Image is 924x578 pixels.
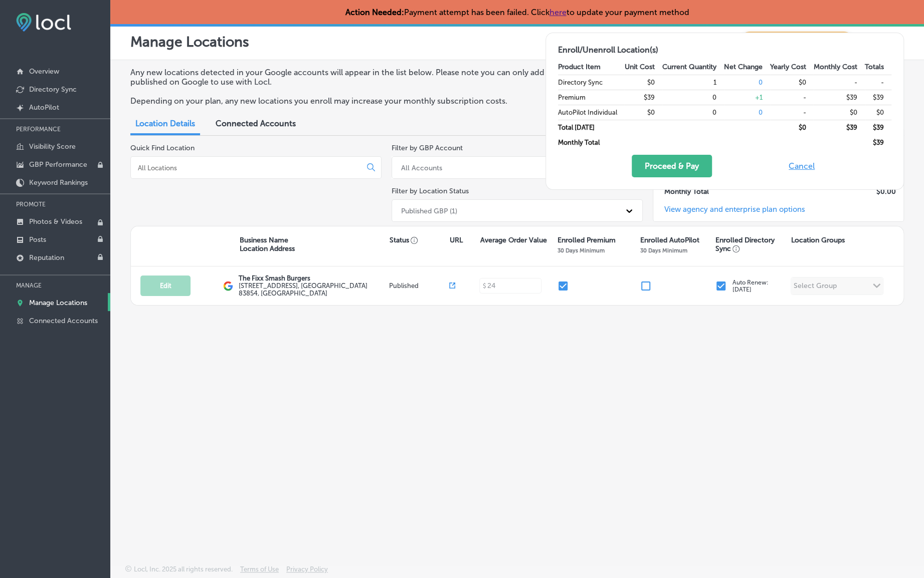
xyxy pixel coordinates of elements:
[558,75,625,90] td: Directory Sync
[640,247,687,254] p: 30 Days Minimum
[29,235,46,244] p: Posts
[29,67,59,76] p: Overview
[732,279,768,293] p: Auto Renew: [DATE]
[137,163,359,172] input: All Locations
[814,105,865,120] td: $0
[715,236,786,253] p: Enrolled Directory Sync
[223,281,233,291] img: logo
[29,160,87,169] p: GBP Performance
[640,236,699,244] p: Enrolled AutoPilot
[724,90,770,105] td: + 1
[29,178,88,187] p: Keyword Rankings
[558,60,625,75] th: Product Item
[29,317,98,325] p: Connected Accounts
[625,60,662,75] th: Unit Cost
[724,60,770,75] th: Net Change
[29,85,77,94] p: Directory Sync
[389,282,449,290] p: Published
[216,119,296,128] span: Connected Accounts
[558,120,625,135] td: Total [DATE]
[662,105,724,120] td: 0
[345,8,404,17] strong: Action Needed:
[814,90,865,105] td: $39
[859,182,903,201] td: $ 0.00
[632,155,712,177] button: Proceed & Pay
[558,105,625,120] td: AutoPilot Individual
[625,75,662,90] td: $0
[865,75,891,90] td: -
[814,75,865,90] td: -
[392,144,463,152] label: Filter by GBP Account
[29,142,76,151] p: Visibility Score
[662,90,724,105] td: 0
[130,96,633,106] p: Depending on your plan, any new locations you enroll may increase your monthly subscription costs.
[240,236,295,253] p: Business Name Location Address
[29,103,59,112] p: AutoPilot
[625,105,662,120] td: $0
[345,8,689,17] p: Payment attempt has been failed. Click to update your payment method
[814,60,865,75] th: Monthly Cost
[770,90,814,105] td: -
[392,187,469,195] label: Filter by Location Status
[770,75,814,90] td: $0
[770,120,814,135] td: $ 0
[770,60,814,75] th: Yearly Cost
[130,68,633,87] p: Any new locations detected in your Google accounts will appear in the list below. Please note you...
[401,206,457,215] div: Published GBP (1)
[558,135,625,150] td: Monthly Total
[740,32,854,52] span: Keyword Ranking Credits: 35
[140,275,191,296] button: Edit
[770,105,814,120] td: -
[653,205,805,221] a: View agency and enterprise plan options
[865,105,891,120] td: $0
[625,90,662,105] td: $39
[16,13,71,32] img: fda3e92497d09a02dc62c9cd864e3231.png
[238,274,387,282] p: The Fixx Smash Burgers
[865,135,891,150] td: $ 39
[724,75,770,90] td: 0
[401,163,442,172] div: All Accounts
[390,236,450,244] p: Status
[557,236,615,244] p: Enrolled Premium
[791,236,844,244] p: Location Groups
[238,282,387,297] label: [STREET_ADDRESS] , [GEOGRAPHIC_DATA] 83854, [GEOGRAPHIC_DATA]
[662,75,724,90] td: 1
[130,144,195,152] label: Quick Find Location
[549,8,567,17] a: here
[135,119,195,128] span: Location Details
[286,565,328,578] a: Privacy Policy
[557,247,604,254] p: 30 Days Minimum
[865,90,891,105] td: $39
[814,120,865,135] td: $ 39
[240,565,279,578] a: Terms of Use
[480,236,546,244] p: Average Order Value
[865,60,891,75] th: Totals
[130,34,249,50] p: Manage Locations
[450,236,463,244] p: URL
[653,182,727,201] td: Monthly Total
[29,253,64,262] p: Reputation
[558,45,891,55] h2: Enroll/Unenroll Location(s)
[786,155,818,177] button: Cancel
[662,60,724,75] th: Current Quantity
[134,565,233,573] p: Locl, Inc. 2025 all rights reserved.
[558,90,625,105] td: Premium
[865,120,891,135] td: $ 39
[29,299,87,307] p: Manage Locations
[29,217,82,226] p: Photos & Videos
[724,105,770,120] td: 0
